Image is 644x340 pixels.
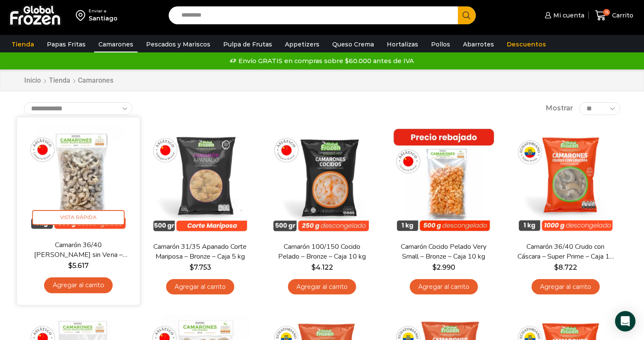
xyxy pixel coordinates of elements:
a: Camarón 31/35 Apanado Corte Mariposa – Bronze – Caja 5 kg [151,242,249,262]
span: $ [68,261,72,269]
nav: Breadcrumb [24,76,113,86]
a: Papas Fritas [43,36,90,52]
span: $ [190,263,194,271]
a: Queso Crema [328,36,378,52]
a: Inicio [24,76,41,86]
bdi: 2.990 [432,263,455,271]
img: address-field-icon.svg [76,8,89,23]
span: Mi cuenta [551,11,584,20]
a: Camarones [94,36,138,52]
a: Pescados y Mariscos [142,36,215,52]
div: Enviar a [89,8,118,14]
div: Open Intercom Messenger [615,311,635,331]
a: Agregar al carrito: “Camarón 36/40 Crudo Pelado sin Vena - Bronze - Caja 10 kg” [44,277,112,293]
a: Pulpa de Frutas [219,36,276,52]
span: $ [311,263,316,271]
bdi: 5.617 [68,261,89,269]
bdi: 7.753 [190,263,211,271]
bdi: 8.722 [554,263,577,271]
a: Camarón 36/40 [PERSON_NAME] sin Vena – Bronze – Caja 10 kg [29,240,128,260]
a: Agregar al carrito: “Camarón 36/40 Crudo con Cáscara - Super Prime - Caja 10 kg” [532,279,600,295]
a: Agregar al carrito: “Camarón 31/35 Apanado Corte Mariposa - Bronze - Caja 5 kg” [166,279,234,295]
span: Carrito [610,11,633,20]
a: Camarón 36/40 Crudo con Cáscara – Super Prime – Caja 10 kg [517,242,615,262]
select: Pedido de la tienda [24,102,132,115]
a: Hortalizas [382,36,423,52]
bdi: 4.122 [311,263,333,271]
span: $ [432,263,437,271]
span: 15 [603,9,610,16]
button: Search button [458,6,476,24]
a: 15 Carrito [593,6,635,26]
a: Mi cuenta [543,7,584,24]
a: Tienda [7,36,38,52]
a: Camarón 100/150 Cocido Pelado – Bronze – Caja 10 kg [273,242,371,262]
a: Agregar al carrito: “Camarón 100/150 Cocido Pelado - Bronze - Caja 10 kg” [288,279,356,295]
h1: Camarones [78,76,113,84]
span: Mostrar [546,104,573,113]
a: Pollos [427,36,454,52]
a: Tienda [49,76,71,86]
span: Vista Rápida [32,210,125,225]
a: Descuentos [503,36,550,52]
span: $ [554,263,558,271]
a: Appetizers [281,36,324,52]
div: Santiago [89,14,118,23]
a: Camarón Cocido Pelado Very Small – Bronze – Caja 10 kg [395,242,493,262]
a: Agregar al carrito: “Camarón Cocido Pelado Very Small - Bronze - Caja 10 kg” [410,279,478,295]
a: Abarrotes [459,36,498,52]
